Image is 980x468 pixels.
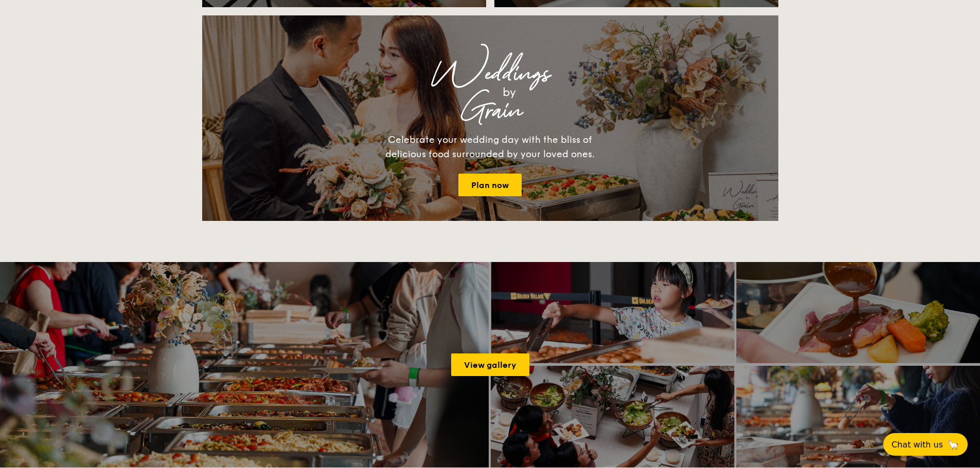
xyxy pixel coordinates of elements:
a: View gallery [451,353,529,376]
div: Grain [293,102,688,120]
button: Chat with us🦙 [883,433,968,456]
span: 🦙 [947,439,959,451]
div: Weddings [293,65,688,83]
div: by [331,83,688,102]
span: Chat with us [892,440,943,450]
a: Plan now [458,174,522,196]
div: Celebrate your wedding day with the bliss of delicious food surrounded by your loved ones. [375,133,606,161]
